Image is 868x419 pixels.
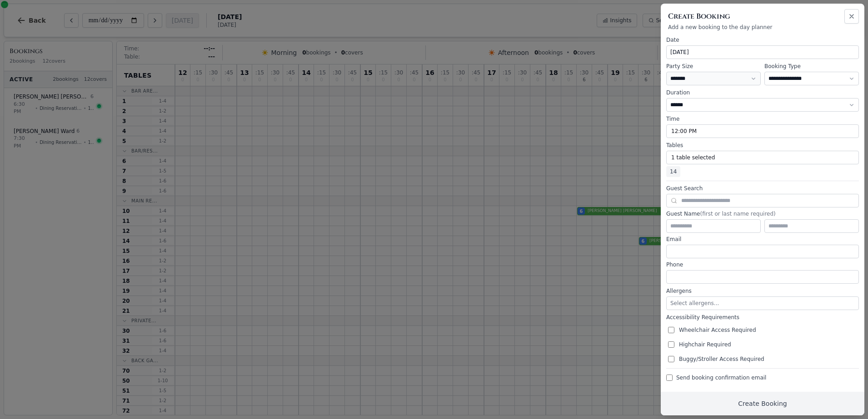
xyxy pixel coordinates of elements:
[666,142,859,149] label: Tables
[666,115,859,123] label: Time
[668,341,674,348] input: Highchair Required
[679,326,756,334] span: Wheelchair Access Required
[764,63,859,70] label: Booking Type
[679,355,764,363] span: Buggy/Stroller Access Required
[661,392,864,415] button: Create Booking
[666,261,859,268] label: Phone
[666,89,859,96] label: Duration
[666,287,859,295] label: Allergens
[666,124,859,138] button: 12:00 PM
[666,236,859,243] label: Email
[668,356,674,362] input: Buggy/Stroller Access Required
[666,375,673,381] input: Send booking confirmation email
[670,300,719,306] span: Select allergens...
[668,24,857,31] p: Add a new booking to the day planner
[666,36,859,44] label: Date
[666,296,859,310] button: Select allergens...
[666,166,680,177] span: 14
[668,11,857,22] h2: Create Booking
[666,63,761,70] label: Party Size
[666,151,859,164] button: 1 table selected
[666,185,859,192] label: Guest Search
[666,45,859,59] button: [DATE]
[676,374,766,381] span: Send booking confirmation email
[668,327,674,333] input: Wheelchair Access Required
[700,211,775,217] span: (first or last name required)
[666,210,859,217] label: Guest Name
[679,341,731,348] span: Highchair Required
[666,314,859,321] label: Accessibility Requirements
